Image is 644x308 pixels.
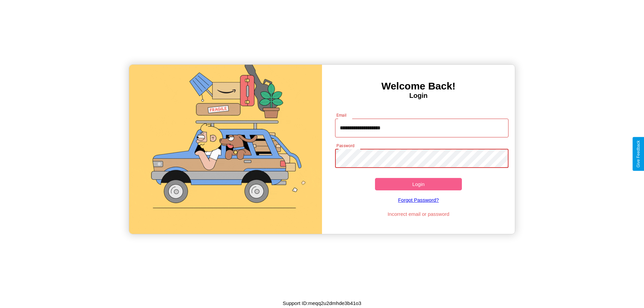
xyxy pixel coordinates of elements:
label: Email [336,112,347,118]
img: gif [129,65,322,234]
div: Give Feedback [636,140,641,168]
h4: Login [322,92,515,100]
h3: Welcome Back! [322,80,515,92]
a: Forgot Password? [332,190,505,209]
p: Incorrect email or password [332,209,505,219]
button: Login [375,178,462,190]
label: Password [336,143,354,148]
p: Support ID: meqq2u2dmhde3b41o3 [283,299,361,308]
